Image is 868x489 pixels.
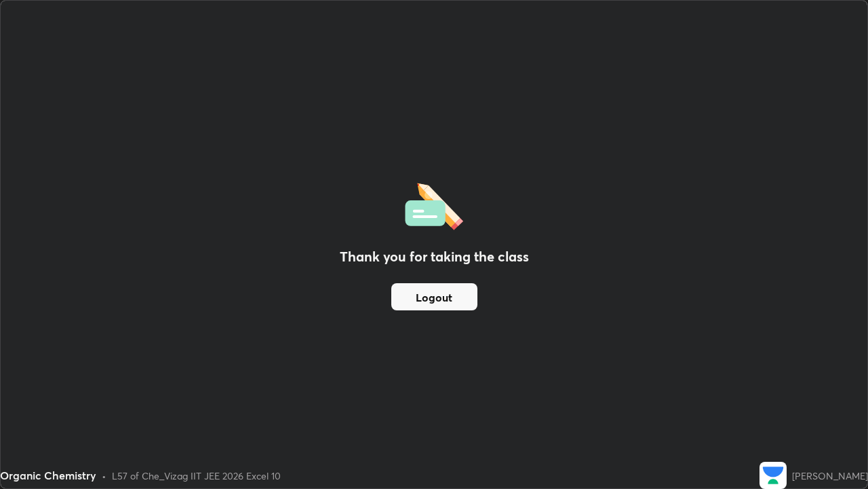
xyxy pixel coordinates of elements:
[391,283,477,310] button: Logout
[112,469,281,483] div: L57 of Che_Vizag IIT JEE 2026 Excel 10
[102,469,106,483] div: •
[405,179,463,230] img: offlineFeedback.1438e8b3.svg
[759,462,787,489] img: 3a80d3101ed74a8aa5a12e7157e2e5e0.png
[340,247,529,267] h2: Thank you for taking the class
[792,469,868,483] div: [PERSON_NAME]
